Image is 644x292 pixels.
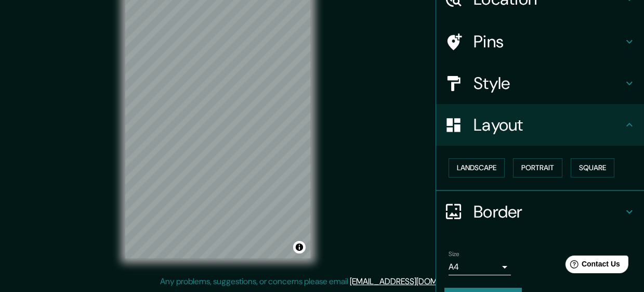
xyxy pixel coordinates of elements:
h4: Layout [474,115,623,135]
h4: Border [474,201,623,222]
p: Any problems, suggestions, or concerns please email . [161,275,480,288]
button: Landscape [449,158,505,177]
div: Border [436,191,644,233]
label: Size [449,249,459,258]
iframe: Help widget launcher [551,251,633,281]
button: Square [571,158,614,177]
h4: Pins [474,31,623,52]
div: Layout [436,104,644,146]
button: Portrait [513,158,562,177]
div: Style [436,62,644,104]
div: A4 [449,259,511,275]
button: Toggle attribution [293,241,306,253]
h4: Style [474,73,623,94]
div: Pins [436,21,644,62]
a: [EMAIL_ADDRESS][DOMAIN_NAME] [350,276,479,287]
